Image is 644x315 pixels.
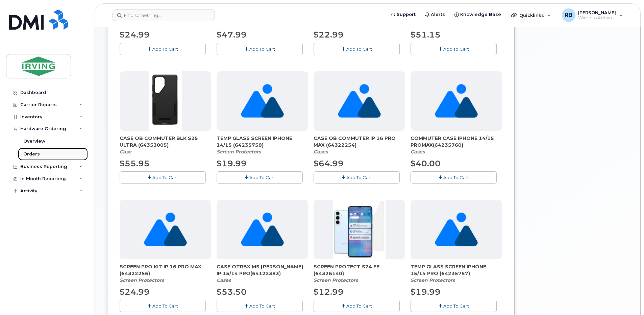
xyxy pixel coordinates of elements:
[411,30,441,40] span: $51.15
[460,11,501,18] span: Knowledge Base
[314,135,405,148] span: CASE OB COMMUTER IP 16 PRO MAX (64322254)
[443,303,469,309] span: Add To Cart
[411,300,497,312] button: Add To Cart
[435,200,478,259] img: no_image_found-2caef05468ed5679b831cfe6fc140e25e0c280774317ffc20a367ab7fd17291e.png
[217,287,247,297] span: $53.50
[411,171,497,183] button: Add To Cart
[120,30,150,40] span: $24.99
[217,300,303,312] button: Add To Cart
[411,149,425,155] em: Cases
[314,159,344,168] span: $64.99
[346,303,372,309] span: Add To Cart
[120,263,211,284] div: SCREEN PRO KIT IP 16 PRO MAX (64322256)
[120,43,206,55] button: Add To Cart
[411,277,455,283] em: Screen Protectors
[431,11,445,18] span: Alerts
[217,30,247,40] span: $47.99
[149,71,182,131] img: s25_ultra_-_OB_commuter_-_JDI.png
[411,287,441,297] span: $19.99
[397,11,416,18] span: Support
[120,135,211,148] span: CASE OB COMMUTER BLK S25 ULTRA (64353005)
[120,135,211,155] div: CASE OB COMMUTER BLK S25 ULTRA (64353005)
[217,263,308,277] span: CASE OTRBX MS [PERSON_NAME] IP 15/14 PRO(64122383)
[506,8,556,22] div: Quicklinks
[314,135,405,155] div: CASE OB COMMUTER IP 16 PRO MAX (64322254)
[386,8,420,21] a: Support
[314,277,358,283] em: Screen Protectors
[578,10,616,15] span: [PERSON_NAME]
[314,43,400,55] button: Add To Cart
[120,149,131,155] em: Case
[120,159,150,168] span: $55.95
[152,46,178,52] span: Add To Cart
[346,46,372,52] span: Add To Cart
[120,287,150,297] span: $24.99
[144,200,187,259] img: no_image_found-2caef05468ed5679b831cfe6fc140e25e0c280774317ffc20a367ab7fd17291e.png
[443,46,469,52] span: Add To Cart
[411,43,497,55] button: Add To Cart
[249,175,275,180] span: Add To Cart
[411,135,502,155] div: COMMUTER CASE IPHONE 14/15 PROMAX(64235760)
[314,287,344,297] span: $12.99
[346,175,372,180] span: Add To Cart
[565,11,572,19] span: RB
[450,8,506,21] a: Knowledge Base
[217,135,308,155] div: TEMP GLASS SCREEN IPHONE 14/15 (64235758)
[120,300,206,312] button: Add To Cart
[443,175,469,180] span: Add To Cart
[314,263,405,277] span: SCREEN PROTECT S24 FE (64326140)
[120,263,211,277] span: SCREEN PRO KIT IP 16 PRO MAX (64322256)
[217,263,308,284] div: CASE OTRBX MS SYMMETRY+ IP 15/14 PRO(64122383)
[113,9,215,21] input: Find something...
[217,171,303,183] button: Add To Cart
[411,263,502,284] div: TEMP GLASS SCREEN IPHONE 15/14 PRO (64235757)
[314,263,405,284] div: SCREEN PROTECT S24 FE (64326140)
[411,135,502,148] span: COMMUTER CASE IPHONE 14/15 PROMAX(64235760)
[338,71,381,131] img: no_image_found-2caef05468ed5679b831cfe6fc140e25e0c280774317ffc20a367ab7fd17291e.png
[578,15,616,21] span: Wireless Admin
[152,175,178,180] span: Add To Cart
[217,149,261,155] em: Screen Protectors
[314,30,344,40] span: $22.99
[557,8,628,22] div: Roberts, Brad
[314,149,328,155] em: Cases
[249,303,275,309] span: Add To Cart
[217,43,303,55] button: Add To Cart
[241,200,284,259] img: no_image_found-2caef05468ed5679b831cfe6fc140e25e0c280774317ffc20a367ab7fd17291e.png
[411,263,502,277] span: TEMP GLASS SCREEN IPHONE 15/14 PRO (64235757)
[120,171,206,183] button: Add To Cart
[249,46,275,52] span: Add To Cart
[217,159,247,168] span: $19.99
[435,71,478,131] img: no_image_found-2caef05468ed5679b831cfe6fc140e25e0c280774317ffc20a367ab7fd17291e.png
[152,303,178,309] span: Add To Cart
[120,277,164,283] em: Screen Protectors
[314,171,400,183] button: Add To Cart
[411,159,441,168] span: $40.00
[217,277,231,283] em: Cases
[333,200,386,259] img: s24_fe_-_screen_protector.png
[217,135,308,148] span: TEMP GLASS SCREEN IPHONE 14/15 (64235758)
[241,71,284,131] img: no_image_found-2caef05468ed5679b831cfe6fc140e25e0c280774317ffc20a367ab7fd17291e.png
[420,8,450,21] a: Alerts
[314,300,400,312] button: Add To Cart
[519,13,544,18] span: Quicklinks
